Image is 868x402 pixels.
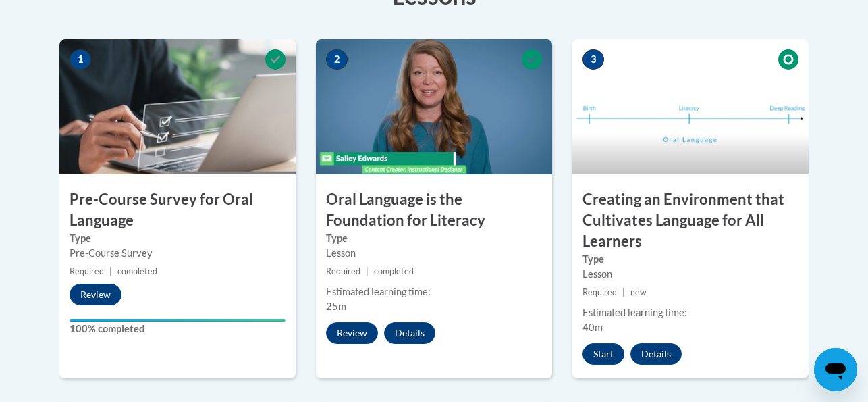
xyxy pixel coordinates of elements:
[572,189,809,251] h3: Creating an Environment that Cultivates Language for All Learners
[582,322,603,333] span: 40m
[582,267,798,282] div: Lesson
[326,284,542,299] div: Estimated learning time:
[582,343,624,365] button: Start
[630,287,647,297] span: new
[582,287,617,297] span: Required
[70,246,286,261] div: Pre-Course Survey
[109,266,112,276] span: |
[582,305,798,320] div: Estimated learning time:
[582,252,798,267] label: Type
[630,343,682,365] button: Details
[366,266,369,276] span: |
[326,49,348,70] span: 2
[70,319,286,322] div: Your progress
[622,287,625,297] span: |
[59,39,296,174] img: Course Image
[326,231,542,246] label: Type
[814,348,857,391] iframe: Button to launch messaging window
[572,39,809,174] img: Course Image
[384,322,435,344] button: Details
[70,231,286,246] label: Type
[316,189,552,231] h3: Oral Language is the Foundation for Literacy
[117,266,157,276] span: completed
[326,266,360,276] span: Required
[70,49,91,70] span: 1
[59,189,296,231] h3: Pre-Course Survey for Oral Language
[326,246,542,261] div: Lesson
[374,266,414,276] span: completed
[70,266,104,276] span: Required
[326,322,378,344] button: Review
[70,284,121,305] button: Review
[582,49,604,70] span: 3
[70,322,286,336] label: 100% completed
[326,301,346,312] span: 25m
[316,39,552,174] img: Course Image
